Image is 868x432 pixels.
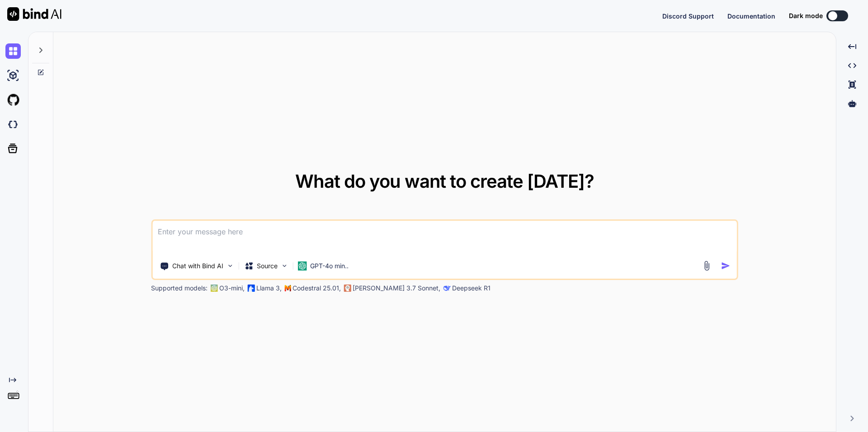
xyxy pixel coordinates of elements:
p: Supported models: [151,284,208,293]
img: Llama2 [247,285,255,292]
button: Documentation [727,11,775,21]
img: Pick Tools [226,262,234,270]
img: GPT-4o mini [297,261,307,271]
p: Llama 3, [256,284,282,293]
p: [PERSON_NAME] 3.7 Sonnet, [353,284,440,293]
span: Documentation [727,12,775,20]
img: icon [721,261,731,271]
img: githubLight [5,92,21,108]
img: attachment [702,261,712,271]
img: Mistral-AI [284,285,291,291]
span: Dark mode [789,11,823,20]
img: claude [344,285,351,292]
img: darkCloudIdeIcon [5,117,21,132]
img: claude [443,285,450,292]
img: Pick Models [280,262,288,270]
p: Source [257,261,278,271]
span: Discord Support [662,12,714,20]
img: Bind AI [7,7,61,21]
img: GPT-4 [210,285,217,292]
img: ai-studio [5,68,21,83]
p: O3-mini, [219,284,245,293]
p: Chat with Bind AI [172,261,223,271]
p: GPT-4o min.. [310,261,349,271]
p: Deepseek R1 [452,284,491,293]
img: chat [5,43,21,59]
button: Discord Support [662,11,714,21]
span: What do you want to create [DATE]? [295,170,594,192]
p: Codestral 25.01, [292,284,341,293]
